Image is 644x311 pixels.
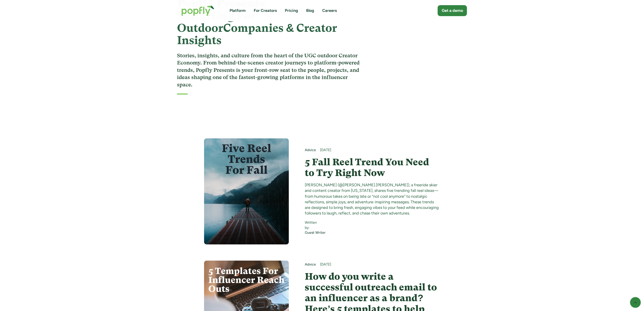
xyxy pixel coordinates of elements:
div: Written by: [305,220,326,230]
a: Guest Writer [305,230,326,235]
a: For Creators [254,8,277,13]
a: Advice [305,148,316,152]
a: Get a demo [438,5,467,16]
div: [DATE] [320,262,440,267]
a: Advice [305,262,316,267]
div: Get a demo [442,8,463,13]
a: 5 Fall Reel Trend You Need to Try Right Now [305,157,440,178]
a: Pricing [285,8,298,13]
strong: Marketing For Outdoor [177,9,255,34]
a: Blog [306,8,314,13]
h3: Stories, insights, and culture from the heart of the UGC outdoor Creator Economy. From behind-the... [177,52,363,88]
div: [DATE] [320,148,440,152]
a: Careers [322,8,337,13]
a: Platform [230,8,246,13]
div: [PERSON_NAME] (@[PERSON_NAME].[PERSON_NAME]), a freeride skier and content creator from [US_STATE... [305,182,440,216]
a: home [177,1,219,20]
strong: Companies & Creator Insights [177,21,337,47]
